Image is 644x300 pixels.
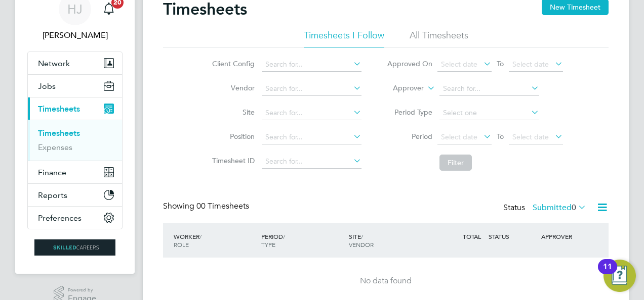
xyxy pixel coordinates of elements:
[28,75,122,97] button: Jobs
[209,156,255,165] label: Timesheet ID
[259,227,346,254] div: PERIOD
[262,155,361,169] input: Search for...
[603,267,612,280] div: 11
[38,59,70,68] span: Network
[28,97,122,120] button: Timesheets
[439,155,472,171] button: Filter
[346,227,434,254] div: SITE
[199,232,202,240] span: /
[494,130,507,143] span: To
[38,213,82,223] span: Preferences
[27,29,123,41] span: Holly Jones
[512,132,549,141] span: Select date
[349,240,374,248] span: VENDOR
[209,132,255,141] label: Position
[262,130,361,144] input: Search for...
[209,108,255,117] label: Site
[261,240,275,248] span: TYPE
[38,190,67,200] span: Reports
[262,58,361,72] input: Search for...
[28,52,122,74] button: Network
[38,142,72,152] a: Expenses
[28,161,122,183] button: Finance
[196,201,249,211] span: 00 Timesheets
[387,59,432,68] label: Approved On
[410,29,468,47] li: All Timesheets
[174,240,189,248] span: ROLE
[28,120,122,161] div: Timesheets
[209,83,255,92] label: Vendor
[503,201,588,215] div: Status
[28,184,122,206] button: Reports
[262,82,361,96] input: Search for...
[512,60,549,69] span: Select date
[441,60,477,69] span: Select date
[38,81,56,91] span: Jobs
[439,82,539,96] input: Search for...
[304,29,384,47] li: Timesheets I Follow
[539,227,591,245] div: APPROVER
[387,132,432,141] label: Period
[533,203,586,213] label: Submitted
[283,232,285,240] span: /
[163,201,251,212] div: Showing
[572,203,576,213] span: 0
[378,83,424,93] label: Approver
[38,168,66,177] span: Finance
[171,227,259,254] div: WORKER
[262,106,361,120] input: Search for...
[38,128,80,138] a: Timesheets
[38,104,80,114] span: Timesheets
[68,286,96,294] span: Powered by
[361,232,363,240] span: /
[463,232,481,240] span: TOTAL
[439,106,539,120] input: Select one
[67,3,83,16] span: HJ
[173,276,598,286] div: No data found
[494,57,507,70] span: To
[34,239,115,256] img: skilledcareers-logo-retina.png
[387,108,432,117] label: Period Type
[209,59,255,68] label: Client Config
[28,207,122,229] button: Preferences
[603,260,636,292] button: Open Resource Center, 11 new notifications
[486,227,539,245] div: STATUS
[27,239,123,256] a: Go to home page
[441,132,477,141] span: Select date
